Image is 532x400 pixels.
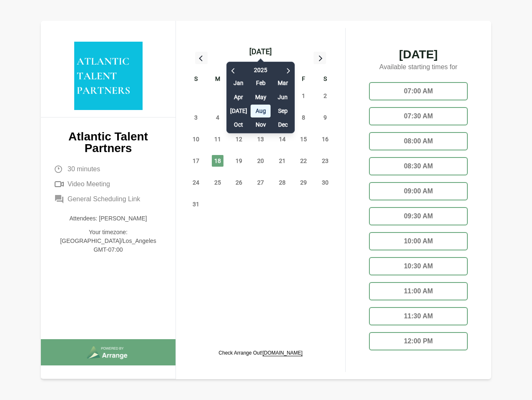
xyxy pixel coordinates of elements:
span: Wednesday, August 20, 2025 [255,155,266,167]
span: Sunday, August 24, 2025 [190,177,202,188]
span: Friday, August 8, 2025 [298,112,309,123]
span: Wednesday, August 13, 2025 [255,133,266,145]
span: Saturday, August 9, 2025 [319,112,331,123]
div: 08:30 AM [369,157,468,175]
span: [DATE] [362,49,474,60]
a: [DOMAIN_NAME] [263,350,303,356]
div: 10:30 AM [369,257,468,275]
span: 30 minutes [68,164,100,174]
span: Monday, August 4, 2025 [212,112,223,123]
div: 07:30 AM [369,107,468,125]
span: General Scheduling Link [68,194,140,204]
span: Monday, August 18, 2025 [212,155,223,167]
span: Monday, August 25, 2025 [212,177,223,188]
span: Thursday, August 14, 2025 [276,133,288,145]
div: 09:00 AM [369,182,468,200]
span: Tuesday, August 19, 2025 [233,155,245,167]
span: Sunday, August 10, 2025 [190,133,202,145]
span: Thursday, August 21, 2025 [276,155,288,167]
span: Saturday, August 23, 2025 [319,155,331,167]
div: 08:00 AM [369,132,468,150]
div: 09:30 AM [369,207,468,225]
span: Saturday, August 16, 2025 [319,133,331,145]
p: Check Arrange Out! [218,350,302,356]
div: 12:00 PM [369,332,468,350]
span: Sunday, August 31, 2025 [190,198,202,210]
p: Attendees: [PERSON_NAME] [54,214,162,223]
p: Your timezone: [GEOGRAPHIC_DATA]/Los_Angeles GMT-07:00 [54,228,162,254]
span: Sunday, August 17, 2025 [190,155,202,167]
div: [DATE] [249,46,272,57]
span: Saturday, August 2, 2025 [319,90,331,102]
div: S [185,74,207,85]
span: Tuesday, August 12, 2025 [233,133,245,145]
p: Available starting times for [362,60,474,75]
div: 11:30 AM [369,307,468,325]
span: Friday, August 22, 2025 [298,155,309,167]
span: Wednesday, August 27, 2025 [255,177,266,188]
span: Tuesday, August 26, 2025 [233,177,245,188]
div: F [293,74,315,85]
span: Sunday, August 3, 2025 [190,112,202,123]
div: 10:00 AM [369,232,468,250]
div: S [314,74,336,85]
div: 11:00 AM [369,282,468,300]
span: Thursday, August 28, 2025 [276,177,288,188]
div: 07:00 AM [369,82,468,100]
div: M [207,74,228,85]
span: Friday, August 15, 2025 [298,133,309,145]
p: Atlantic Talent Partners [54,131,162,154]
span: Saturday, August 30, 2025 [319,177,331,188]
span: Friday, August 1, 2025 [298,90,309,102]
span: Video Meeting [68,179,110,189]
span: Monday, August 11, 2025 [212,133,223,145]
span: Friday, August 29, 2025 [298,177,309,188]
